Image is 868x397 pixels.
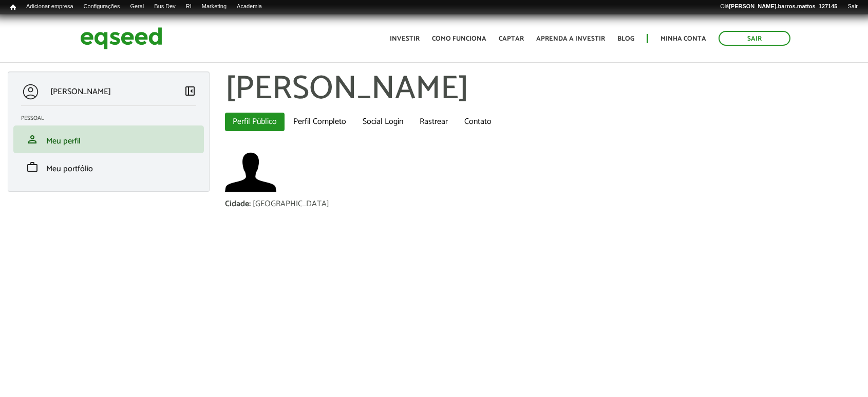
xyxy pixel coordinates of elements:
p: [PERSON_NAME] [50,87,111,97]
a: Colapsar menu [184,85,196,99]
a: Perfil Público [225,113,285,131]
a: Blog [617,35,634,42]
div: Cidade [225,200,253,208]
img: EqSeed [80,25,162,52]
a: RI [181,3,197,11]
a: Captar [499,35,524,42]
a: workMeu portfólio [21,161,196,173]
a: Marketing [197,3,232,11]
h1: [PERSON_NAME] [225,71,861,107]
span: Meu perfil [46,134,81,148]
span: Início [10,4,16,11]
h2: Pessoal [21,115,204,121]
span: work [26,161,39,173]
li: Meu portfólio [13,153,204,181]
a: Rastrear [412,113,456,131]
a: Bus Dev [149,3,181,11]
a: Adicionar empresa [21,3,79,11]
a: Sair [719,31,790,46]
strong: [PERSON_NAME].barros.mattos_127145 [729,3,837,9]
a: personMeu perfil [21,133,196,146]
div: [GEOGRAPHIC_DATA] [253,200,329,208]
a: Geral [125,3,149,11]
span: left_panel_close [184,85,196,97]
a: Ver perfil do usuário. [225,147,276,198]
a: Social Login [355,113,411,131]
span: : [249,197,251,211]
a: Início [5,3,21,12]
span: Meu portfólio [46,162,93,176]
a: Como funciona [432,35,486,42]
a: Contato [457,113,499,131]
a: Investir [390,35,420,42]
span: person [26,133,39,146]
li: Meu perfil [13,125,204,153]
img: Foto de Natalia de Barros Silva Mattos [225,147,276,198]
a: Configurações [79,3,125,11]
a: Academia [232,3,267,11]
a: Minha conta [661,35,706,42]
a: Aprenda a investir [536,35,605,42]
a: Sair [842,3,863,11]
a: Perfil Completo [286,113,354,131]
a: Olá[PERSON_NAME].barros.mattos_127145 [715,3,842,11]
